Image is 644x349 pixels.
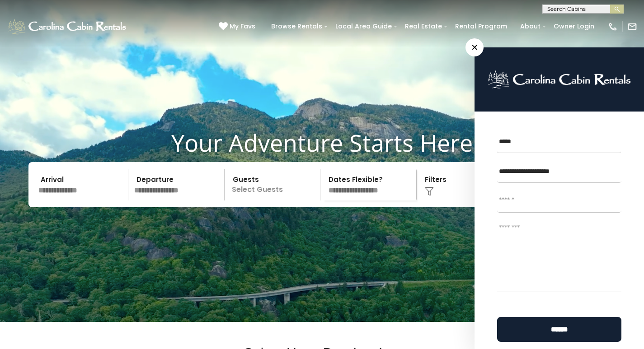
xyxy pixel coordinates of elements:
a: Rental Program [451,19,512,33]
a: About [516,19,545,33]
img: logo [488,70,631,89]
img: mail-regular-white.png [627,22,637,32]
a: My Favs [219,22,258,32]
a: Local Area Guide [331,19,396,33]
a: Browse Rentals [267,19,327,33]
span: My Favs [230,22,255,31]
h1: Your Adventure Starts Here [7,129,637,157]
img: White-1-1-2.png [7,18,129,36]
span: × [465,38,484,56]
img: filter--v1.png [425,187,434,196]
img: phone-regular-white.png [608,22,618,32]
a: Real Estate [400,19,447,33]
a: Owner Login [549,19,599,33]
p: Select Guests [227,169,320,200]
